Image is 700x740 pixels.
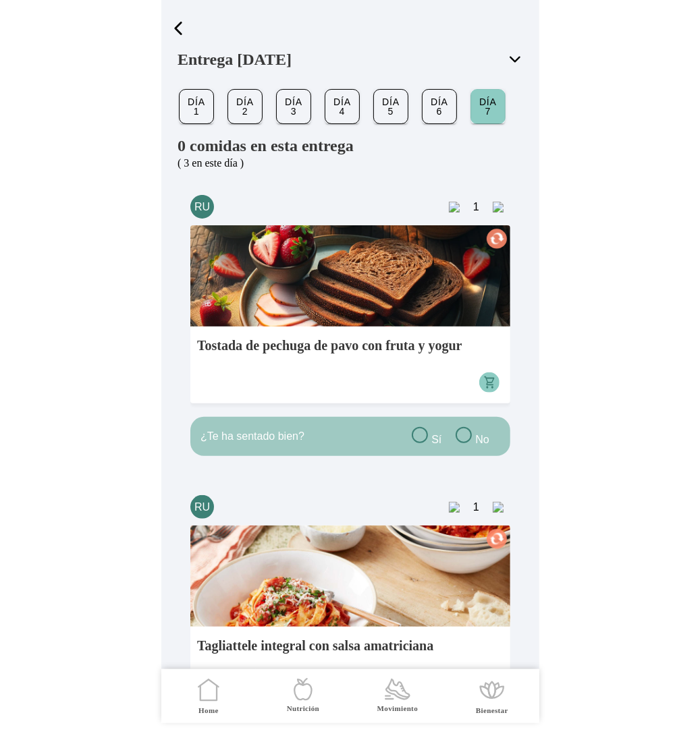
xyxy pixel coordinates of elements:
[470,89,506,124] ion-button: Día 7
[190,525,510,627] img: order-494
[197,637,433,693] h5: Tagliattele integral con salsa amatriciana
[178,51,523,70] h4: Entrega [DATE]
[325,89,360,124] ion-button: Día 4
[476,706,508,716] ion-label: Bienestar
[473,201,479,213] span: 1
[422,89,457,124] ion-button: Día 6
[475,434,489,445] span: No
[190,195,214,219] span: RU
[179,89,214,124] ion-button: Día 1
[276,89,311,124] ion-button: Día 3
[431,434,441,445] span: Sí
[492,502,503,513] img: sum.svg
[473,501,479,513] span: 1
[449,202,460,212] img: diff.svg
[197,337,462,393] h5: Tostada de pechuga de pavo con fruta y yogur
[190,495,214,519] span: RU
[190,225,510,326] img: order-710
[178,138,523,154] h4: 0 comidas en esta entrega
[227,89,263,124] ion-button: Día 2
[178,40,523,77] button: Entrega [DATE]
[286,704,319,714] ion-label: Nutrición
[178,157,523,169] p: ( 3 en este día )
[492,202,503,212] img: sum.svg
[200,430,304,443] span: ¿Te ha sentado bien?
[377,704,417,714] ion-label: Movimiento
[198,706,219,716] ion-label: Home
[449,502,460,513] img: diff.svg
[373,89,408,124] ion-button: Día 5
